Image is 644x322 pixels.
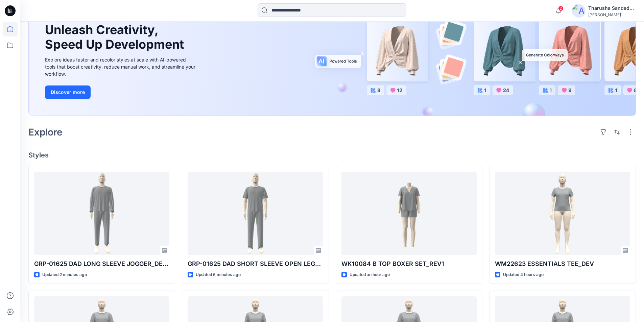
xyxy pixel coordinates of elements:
span: 2 [558,6,564,11]
h1: Unleash Creativity, Speed Up Development [45,23,187,52]
p: WK10084 B TOP BOXER SET_REV1 [341,259,477,269]
a: Discover more [45,85,197,99]
button: Discover more [45,85,91,99]
h2: Explore [28,127,63,138]
p: Updated an hour ago [350,271,390,278]
p: Updated 4 hours ago [503,271,544,278]
a: GRP-01625 DAD SHORT SLEEVE OPEN LEG_DEVELOPMENT [188,172,323,255]
p: Updated 2 minutes ago [42,271,87,278]
p: GRP-01625 DAD LONG SLEEVE JOGGER_DEVEL0PMENT [34,259,169,269]
div: [PERSON_NAME] [588,12,636,17]
p: GRP-01625 DAD SHORT SLEEVE OPEN LEG_DEVELOPMENT [188,259,323,269]
p: WM22623 ESSENTIALS TEE_DEV [495,259,630,269]
p: Updated 6 minutes ago [196,271,241,278]
h4: Styles [28,151,636,159]
div: Explore ideas faster and recolor styles at scale with AI-powered tools that boost creativity, red... [45,56,197,77]
a: WK10084 B TOP BOXER SET_REV1 [341,172,477,255]
a: WM22623 ESSENTIALS TEE_DEV [495,172,630,255]
a: GRP-01625 DAD LONG SLEEVE JOGGER_DEVEL0PMENT [34,172,169,255]
div: Tharusha Sandadeepa [588,4,636,12]
img: avatar [572,4,586,18]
